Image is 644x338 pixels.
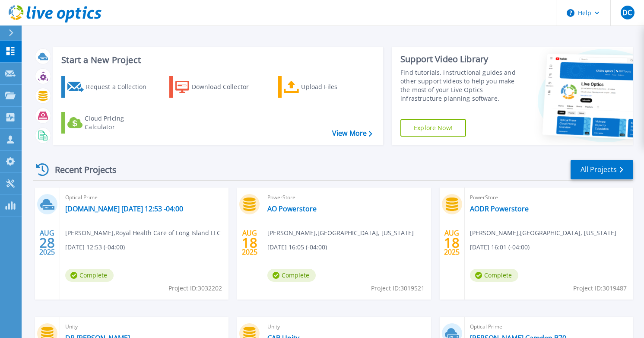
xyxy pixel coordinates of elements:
span: [PERSON_NAME] , [GEOGRAPHIC_DATA], [US_STATE] [470,228,616,238]
span: [PERSON_NAME] , Royal Health Care of Long Island LLC [65,228,221,238]
div: Recent Projects [33,159,128,180]
a: View More [332,129,372,137]
a: Download Collector [169,76,266,98]
span: Project ID: 3019521 [371,284,425,293]
a: Explore Now! [400,119,466,137]
span: [DATE] 16:05 (-04:00) [267,242,327,252]
div: Download Collector [192,78,261,96]
span: 18 [242,239,257,246]
h3: Start a New Project [61,55,372,65]
a: Cloud Pricing Calculator [61,112,158,134]
span: DC [622,9,632,16]
span: Unity [267,322,425,332]
div: Upload Files [301,78,370,96]
div: Request a Collection [86,78,155,96]
div: AUG 2025 [39,227,55,258]
span: Unity [65,322,223,332]
span: 28 [39,239,55,246]
span: Complete [470,269,518,282]
span: Project ID: 3019487 [573,284,627,293]
div: AUG 2025 [444,227,460,258]
span: PowerStore [267,193,425,202]
span: [PERSON_NAME] , [GEOGRAPHIC_DATA], [US_STATE] [267,228,414,238]
div: AUG 2025 [241,227,258,258]
div: Find tutorials, instructional guides and other support videos to help you make the most of your L... [400,68,521,103]
span: [DATE] 16:01 (-04:00) [470,242,530,252]
span: Complete [65,269,114,282]
span: [DATE] 12:53 (-04:00) [65,242,125,252]
div: Support Video Library [400,54,521,65]
a: AODR Powerstore [470,204,529,213]
span: 18 [444,239,460,246]
span: Complete [267,269,316,282]
span: Optical Prime [65,193,223,202]
a: AO Powerstore [267,204,317,213]
a: Request a Collection [61,76,158,98]
div: Cloud Pricing Calculator [85,114,154,131]
a: All Projects [571,160,633,179]
a: [DOMAIN_NAME] [DATE] 12:53 -04:00 [65,204,183,213]
span: Project ID: 3032202 [168,284,222,293]
span: PowerStore [470,193,628,202]
a: Upload Files [278,76,374,98]
span: Optical Prime [470,322,628,332]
